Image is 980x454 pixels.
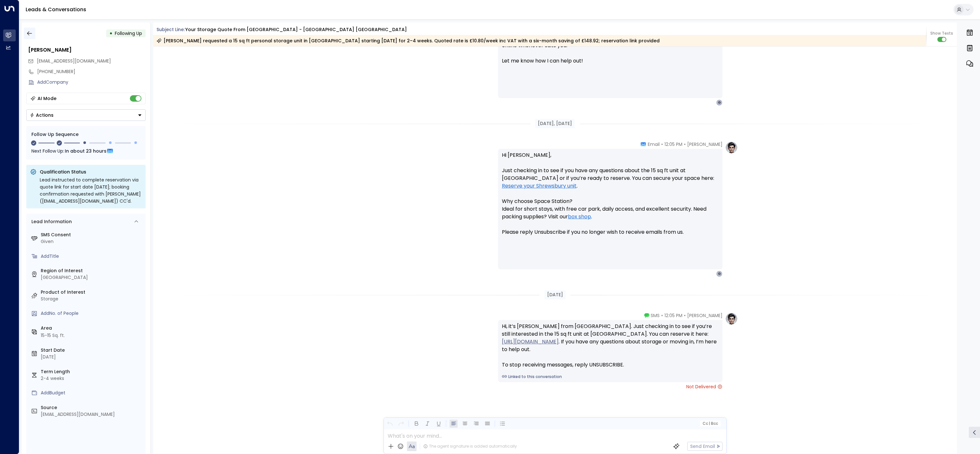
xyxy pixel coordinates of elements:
span: gigik460@gmail.com [37,58,111,64]
span: Following Up [115,30,142,37]
div: Lead instructed to complete reservation via quote link for start date [DATE]; booking confirmatio... [40,176,142,205]
p: Qualification Status [40,169,142,175]
span: • [661,312,663,319]
div: [DATE] [545,290,566,299]
div: 2-4 weeks [41,375,143,382]
div: 15-15 Sq. ft. [41,332,65,339]
span: 12:05 PM [664,312,682,319]
div: AddCompany [37,79,146,86]
div: [PHONE_NUMBER] [37,68,146,75]
div: Given [41,238,143,245]
span: 12:05 PM [664,141,682,147]
span: Subject Line: [156,26,185,33]
button: Undo [386,420,394,428]
div: Your storage quote from [GEOGRAPHIC_DATA] - [GEOGRAPHIC_DATA] [GEOGRAPHIC_DATA] [185,26,407,33]
div: [DATE] [41,354,143,360]
div: [GEOGRAPHIC_DATA] [41,274,143,281]
div: Lead Information [29,218,72,225]
label: Start Date [41,347,143,354]
div: Hi, it’s [PERSON_NAME] from [GEOGRAPHIC_DATA]. Just checking in to see if you’re still interested... [502,323,719,369]
div: AddNo. of People [41,310,143,317]
span: Email [648,141,660,147]
div: Next Follow Up: [31,147,140,155]
a: Reserve your Shrewsbury unit [502,182,577,190]
img: profile-logo.png [725,141,738,154]
div: G [716,271,722,277]
p: Hi [PERSON_NAME], Just checking in to see if you have any questions about the 15 sq ft unit at [G... [502,151,719,244]
a: Linked to this conversation [502,374,719,380]
div: [EMAIL_ADDRESS][DOMAIN_NAME] [41,411,143,418]
div: Button group with a nested menu [26,109,146,121]
div: [PERSON_NAME] [28,46,146,54]
label: SMS Consent [41,231,143,238]
button: Cc|Bcc [700,421,720,427]
div: AI Mode [38,95,56,102]
label: Area [41,325,143,332]
div: Storage [41,296,143,302]
div: • [109,28,113,39]
span: • [684,141,686,147]
label: Region of Interest [41,267,143,274]
span: SMS [651,312,660,319]
div: [DATE], [DATE] [535,119,575,128]
div: [PERSON_NAME] requested a 15 sq ft personal storage unit in [GEOGRAPHIC_DATA] starting [DATE] for... [156,38,660,44]
div: AddBudget [41,390,143,396]
span: [PERSON_NAME] [687,312,722,319]
span: Not Delivered [686,383,722,390]
button: Redo [397,420,405,428]
span: [PERSON_NAME] [687,141,722,147]
div: Actions [30,112,54,118]
a: box shop [568,213,591,221]
span: | [709,421,710,426]
span: Show Texts [930,30,953,36]
label: Product of Interest [41,289,143,296]
span: • [661,141,663,147]
a: [URL][DOMAIN_NAME] [502,338,559,346]
button: Actions [26,109,146,121]
label: Source [41,404,143,411]
label: Term Length [41,368,143,375]
span: • [684,312,686,319]
a: Leads & Conversations [26,6,86,13]
span: Cc Bcc [702,421,718,426]
div: Follow Up Sequence [31,131,140,138]
span: In about 23 hours [65,147,106,155]
div: AddTitle [41,253,143,260]
span: [EMAIL_ADDRESS][DOMAIN_NAME] [37,58,111,64]
div: G [716,99,722,106]
img: profile-logo.png [725,312,738,325]
div: The agent signature is added automatically [423,443,517,449]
